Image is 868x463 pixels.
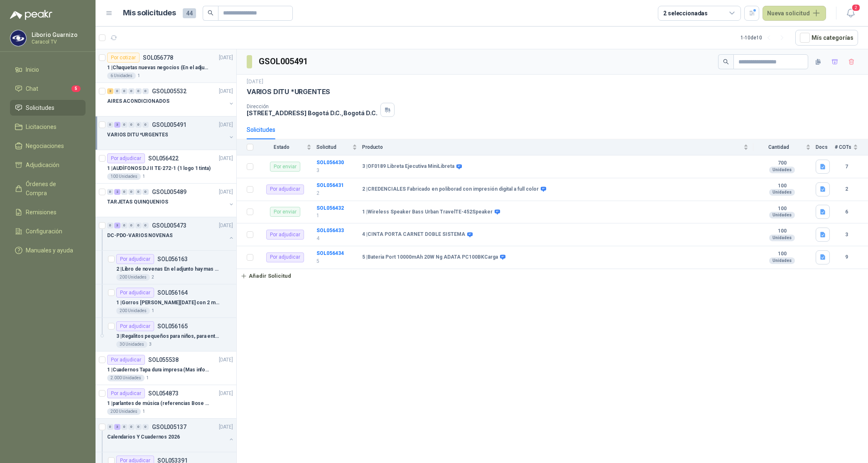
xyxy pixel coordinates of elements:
[362,209,493,216] b: 1 | Wireless Speaker Bass Urban TravelTE-452Speaker
[142,408,145,415] p: 1
[107,173,141,180] div: 100 Unidades
[142,424,149,430] div: 0
[135,223,142,228] div: 0
[96,251,236,284] a: Por adjudicarSOL0561632 |Libro de novenas En el adjunto hay mas especificaciones200 Unidades2
[237,269,295,283] button: Añadir Solicitud
[316,144,351,150] span: Solicitud
[362,231,465,238] b: 4 | CINTA PORTA CARNET DOBLE SISTEMA
[107,73,136,79] div: 6 Unidades
[26,122,56,131] span: Licitaciones
[835,144,851,150] span: # COTs
[26,160,59,170] span: Adjudicación
[316,250,344,256] a: SOL056434
[114,122,120,128] div: 3
[10,10,52,20] img: Logo peakr
[26,227,62,236] span: Configuración
[157,323,188,329] p: SOL056165
[769,235,795,241] div: Unidades
[107,221,235,247] a: 0 3 0 0 0 0 GSOL005473[DATE] DC-PDO-VARIOS NOVENAS
[114,424,120,430] div: 3
[116,254,154,264] div: Por adjudicar
[763,6,826,21] button: Nueva solicitud
[146,375,149,381] p: 1
[362,254,498,261] b: 5 | Bateria Port 10000mAh 20W Ng ADATA PC100BKCarga
[266,230,304,240] div: Por adjudicar
[266,184,304,194] div: Por adjudicar
[219,155,233,162] p: [DATE]
[316,228,344,233] a: SOL056433
[247,125,275,134] div: Solicitudes
[135,424,142,430] div: 0
[142,88,149,94] div: 0
[107,355,145,365] div: Por adjudicar
[247,104,377,109] p: Dirección
[769,212,795,218] div: Unidades
[753,183,811,189] b: 100
[219,222,233,230] p: [DATE]
[10,138,86,154] a: Negociaciones
[107,232,172,240] p: DC-PDO-VARIOS NOVENAS
[152,223,186,228] p: GSOL005473
[316,189,357,197] p: 2
[247,109,377,116] p: [STREET_ADDRESS] Bogotá D.C. , Bogotá D.C.
[316,182,344,188] a: SOL056431
[219,423,233,431] p: [DATE]
[316,160,344,165] a: SOL056430
[843,6,858,21] button: 2
[152,424,186,430] p: GSOL005137
[10,242,86,258] a: Manuales y ayuda
[121,424,128,430] div: 0
[219,54,233,62] p: [DATE]
[270,162,300,172] div: Por enviar
[152,122,186,128] p: GSOL005491
[135,189,142,195] div: 0
[142,173,145,180] p: 1
[259,55,309,68] h3: GSOL005491
[316,235,357,242] p: 4
[26,208,56,217] span: Remisiones
[835,139,868,155] th: # COTs
[316,205,344,211] b: SOL056432
[219,390,233,398] p: [DATE]
[121,189,128,195] div: 0
[10,157,86,173] a: Adjudicación
[26,65,39,74] span: Inicio
[152,88,186,94] p: GSOL005532
[107,422,235,448] a: 0 3 0 0 0 0 GSOL005137[DATE] Calendarios Y Cuadernos 2026
[316,212,357,220] p: 1
[128,424,135,430] div: 0
[107,366,211,374] p: 1 | Cuadernos Tapa dura impresa (Mas informacion en el adjunto)
[116,274,150,281] div: 200 Unidades
[219,356,233,364] p: [DATE]
[753,251,811,257] b: 100
[740,31,789,44] div: 1 - 10 de 10
[96,318,236,351] a: Por adjudicarSOL0561653 |Regalitos pequeños para niños, para entrega en las novenas En el adjunto...
[116,265,220,273] p: 2 | Libro de novenas En el adjunto hay mas especificaciones
[107,388,145,398] div: Por adjudicar
[237,269,868,283] a: Añadir Solicitud
[26,179,78,198] span: Órdenes de Compra
[769,167,795,173] div: Unidades
[316,167,357,175] p: 3
[96,49,236,83] a: Por cotizarSOL056778[DATE] 1 |Chaquetas nuevas negocios (En el adjunto mas informacion)6 Unidades1
[107,153,145,163] div: Por adjudicar
[116,321,154,331] div: Por adjudicar
[769,189,795,196] div: Unidades
[219,188,233,196] p: [DATE]
[835,208,858,216] b: 6
[10,30,26,46] img: Company Logo
[114,88,120,94] div: 0
[128,88,135,94] div: 0
[835,253,858,261] b: 9
[107,187,235,213] a: 0 2 0 0 0 0 GSOL005489[DATE] TARJETAS QUINQUENIOS
[208,10,213,16] span: search
[753,160,811,167] b: 700
[148,155,179,161] p: SOL056422
[116,299,220,307] p: 1 | Gorros [PERSON_NAME][DATE] con 2 marcas
[149,341,152,348] p: 3
[107,375,145,381] div: 2.000 Unidades
[116,341,147,348] div: 30 Unidades
[258,139,316,155] th: Estado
